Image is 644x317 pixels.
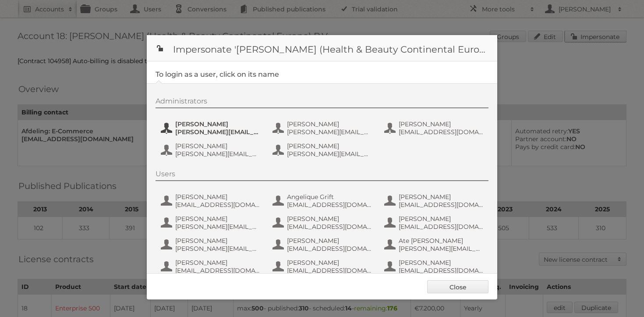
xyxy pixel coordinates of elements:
span: Ate [PERSON_NAME] [399,237,484,245]
span: [PERSON_NAME][EMAIL_ADDRESS][DOMAIN_NAME] [287,150,372,158]
span: [PERSON_NAME] [175,120,260,128]
span: [PERSON_NAME][EMAIL_ADDRESS][DOMAIN_NAME] [175,245,260,253]
span: [PERSON_NAME] [175,237,260,245]
span: [PERSON_NAME] [287,142,372,150]
a: Close [427,280,488,293]
button: [PERSON_NAME] [EMAIL_ADDRESS][DOMAIN_NAME] [272,236,375,253]
button: [PERSON_NAME] [EMAIL_ADDRESS][DOMAIN_NAME] [272,258,375,275]
span: [PERSON_NAME] [399,193,484,201]
button: Ate [PERSON_NAME] [PERSON_NAME][EMAIL_ADDRESS][DOMAIN_NAME] [383,236,486,253]
span: [EMAIL_ADDRESS][DOMAIN_NAME] [287,201,372,209]
span: [PERSON_NAME] [287,237,372,245]
span: [PERSON_NAME] [287,259,372,267]
span: [PERSON_NAME] [399,259,484,267]
h1: Impersonate '[PERSON_NAME] (Health & Beauty Continental Europe) B.V.' [147,35,497,61]
span: [PERSON_NAME][EMAIL_ADDRESS][DOMAIN_NAME] [399,245,484,253]
span: [EMAIL_ADDRESS][DOMAIN_NAME] [399,223,484,231]
span: [EMAIL_ADDRESS][DOMAIN_NAME] [175,267,260,274]
span: [PERSON_NAME] [287,215,372,223]
span: [PERSON_NAME][EMAIL_ADDRESS][DOMAIN_NAME] [175,150,260,158]
span: [EMAIL_ADDRESS][DOMAIN_NAME] [287,245,372,253]
span: [PERSON_NAME] [287,120,372,128]
span: [PERSON_NAME] [399,120,484,128]
button: [PERSON_NAME] [PERSON_NAME][EMAIL_ADDRESS][DOMAIN_NAME] [160,141,263,159]
div: Administrators [156,97,488,108]
span: [PERSON_NAME] [175,142,260,150]
span: [EMAIL_ADDRESS][DOMAIN_NAME] [399,267,484,274]
span: [PERSON_NAME][EMAIL_ADDRESS][DOMAIN_NAME] [175,223,260,231]
button: [PERSON_NAME] [PERSON_NAME][EMAIL_ADDRESS][DOMAIN_NAME] [160,214,263,232]
span: [EMAIL_ADDRESS][DOMAIN_NAME] [175,201,260,209]
button: [PERSON_NAME] [EMAIL_ADDRESS][DOMAIN_NAME] [383,258,486,275]
legend: To login as a user, click on its name [156,70,279,78]
button: [PERSON_NAME] [EMAIL_ADDRESS][DOMAIN_NAME] [160,258,263,275]
button: [PERSON_NAME] [PERSON_NAME][EMAIL_ADDRESS][DOMAIN_NAME] [160,236,263,253]
span: [PERSON_NAME] [175,259,260,267]
span: [EMAIL_ADDRESS][DOMAIN_NAME] [287,267,372,274]
span: [PERSON_NAME] [175,193,260,201]
span: [PERSON_NAME] [399,215,484,223]
span: [EMAIL_ADDRESS][DOMAIN_NAME] [399,201,484,209]
span: Angelique Grift [287,193,372,201]
span: [PERSON_NAME][EMAIL_ADDRESS][DOMAIN_NAME] [175,128,260,136]
button: [PERSON_NAME] [EMAIL_ADDRESS][DOMAIN_NAME] [383,119,486,137]
button: [PERSON_NAME] [PERSON_NAME][EMAIL_ADDRESS][DOMAIN_NAME] [160,119,263,137]
span: [PERSON_NAME] [175,215,260,223]
span: [EMAIL_ADDRESS][DOMAIN_NAME] [287,223,372,231]
button: [PERSON_NAME] [PERSON_NAME][EMAIL_ADDRESS][DOMAIN_NAME] [272,119,375,137]
span: [PERSON_NAME][EMAIL_ADDRESS][DOMAIN_NAME] [287,128,372,136]
button: [PERSON_NAME] [EMAIL_ADDRESS][DOMAIN_NAME] [160,192,263,210]
button: [PERSON_NAME] [EMAIL_ADDRESS][DOMAIN_NAME] [383,192,486,210]
button: [PERSON_NAME] [PERSON_NAME][EMAIL_ADDRESS][DOMAIN_NAME] [272,141,375,159]
span: [EMAIL_ADDRESS][DOMAIN_NAME] [399,128,484,136]
button: [PERSON_NAME] [EMAIL_ADDRESS][DOMAIN_NAME] [272,214,375,232]
button: [PERSON_NAME] [EMAIL_ADDRESS][DOMAIN_NAME] [383,214,486,232]
button: Angelique Grift [EMAIL_ADDRESS][DOMAIN_NAME] [272,192,375,210]
div: Users [156,170,488,181]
